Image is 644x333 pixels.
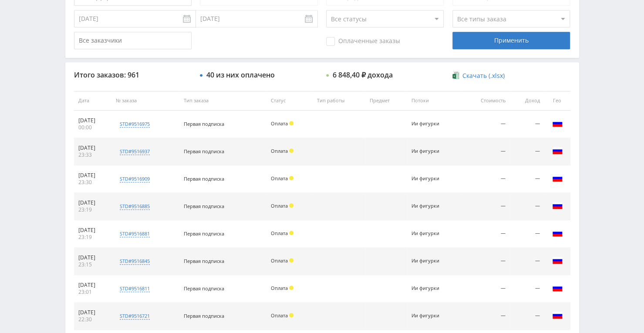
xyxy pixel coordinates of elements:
input: Все заказчики [74,32,192,49]
div: std#9516721 [120,313,150,320]
div: 40 из них оплачено [206,71,275,79]
img: rus.png [552,173,563,183]
td: — [461,138,510,165]
div: std#9516811 [120,285,150,292]
span: Холд [289,286,293,290]
img: xlsx [452,71,460,80]
div: std#9516845 [120,258,150,265]
td: — [510,275,544,303]
span: Оплата [271,120,288,127]
th: Предмет [365,91,407,111]
div: std#9516937 [120,148,150,155]
span: Оплата [271,230,288,236]
div: Ии фигурки [411,121,451,127]
th: Доход [510,91,544,111]
img: rus.png [552,145,563,156]
td: — [461,248,510,275]
div: Ии фигурки [411,203,451,209]
td: — [510,165,544,193]
span: Холд [289,121,293,125]
a: Скачать (.xlsx) [452,71,505,80]
div: [DATE] [78,254,107,261]
span: Холд [289,313,293,317]
img: rus.png [552,200,563,211]
div: Ии фигурки [411,176,451,182]
th: Потоки [407,91,461,111]
div: Ии фигурки [411,148,451,154]
div: Ии фигурки [411,258,451,264]
span: Оплата [271,148,288,154]
span: Первая подписка [184,230,224,237]
div: 23:01 [78,289,107,296]
td: — [461,193,510,220]
div: 23:19 [78,206,107,213]
span: Холд [289,258,293,262]
span: Первая подписка [184,258,224,264]
td: — [461,111,510,138]
td: — [461,275,510,303]
td: — [510,193,544,220]
div: std#9516885 [120,203,150,210]
th: Тип заказа [179,91,266,111]
div: 23:30 [78,179,107,186]
div: 00:00 [78,124,107,131]
span: Холд [289,176,293,180]
th: № заказа [111,91,179,111]
div: 23:19 [78,234,107,241]
span: Оплата [271,257,288,264]
div: std#9516909 [120,175,150,182]
th: Тип работы [312,91,365,111]
span: Скачать (.xlsx) [462,72,505,79]
div: std#9516881 [120,230,150,237]
span: Первая подписка [184,175,224,182]
span: Оплата [271,285,288,291]
td: — [461,303,510,330]
div: [DATE] [78,145,107,151]
td: — [510,138,544,165]
div: [DATE] [78,227,107,234]
span: Первая подписка [184,203,224,209]
td: — [510,220,544,248]
div: [DATE] [78,172,107,179]
div: 23:33 [78,151,107,158]
th: Гео [544,91,570,111]
td: — [510,111,544,138]
td: — [461,220,510,248]
div: Применить [452,32,570,49]
div: [DATE] [78,199,107,206]
img: rus.png [552,118,563,128]
span: Холд [289,148,293,153]
span: Оплата [271,202,288,209]
span: Первая подписка [184,313,224,319]
th: Статус [266,91,312,111]
div: std#9516975 [120,121,150,128]
td: — [510,248,544,275]
div: [DATE] [78,282,107,289]
img: rus.png [552,283,563,293]
span: Холд [289,203,293,208]
td: — [510,303,544,330]
div: 6 848,40 ₽ дохода [333,71,393,79]
span: Холд [289,231,293,235]
span: Первая подписка [184,148,224,155]
img: rus.png [552,228,563,238]
div: 23:15 [78,261,107,268]
span: Оплаченные заказы [326,37,400,46]
th: Дата [74,91,111,111]
div: [DATE] [78,309,107,316]
img: rus.png [552,310,563,320]
span: Оплата [271,312,288,319]
img: rus.png [552,255,563,266]
span: Оплата [271,175,288,182]
div: [DATE] [78,117,107,124]
span: Первая подписка [184,121,224,127]
div: Ии фигурки [411,286,451,291]
div: Ии фигурки [411,313,451,319]
div: Ии фигурки [411,231,451,236]
td: — [461,165,510,193]
span: Первая подписка [184,285,224,292]
th: Стоимость [461,91,510,111]
div: Итого заказов: 961 [74,71,192,79]
div: 22:30 [78,316,107,323]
